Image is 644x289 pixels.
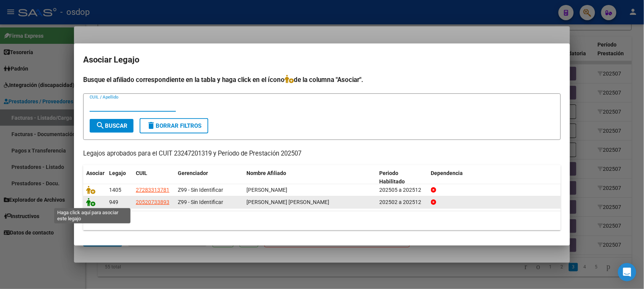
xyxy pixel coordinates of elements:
datatable-header-cell: Gerenciador [175,165,243,190]
mat-icon: search [96,121,105,130]
span: 949 [109,199,118,205]
span: 20520733893 [136,199,169,205]
span: Borrar Filtros [147,122,201,129]
button: Buscar [90,119,134,133]
datatable-header-cell: Periodo Habilitado [377,165,428,190]
span: AYALA VAZQUEZ IGNACIO NAHUEL [246,199,329,205]
span: Periodo Habilitado [380,170,405,185]
button: Borrar Filtros [140,118,208,133]
span: Asociar [86,170,105,176]
span: Dependencia [431,170,463,176]
h2: Asociar Legajo [83,53,561,67]
span: Legajo [109,170,126,176]
span: CUIL [136,170,147,176]
span: Z99 - Sin Identificar [178,199,223,205]
p: Legajos aprobados para el CUIT 23247201319 y Período de Prestación 202507 [83,149,561,159]
div: 2 registros [83,211,561,230]
datatable-header-cell: CUIL [133,165,175,190]
mat-icon: delete [147,121,156,130]
span: 27283313781 [136,187,169,193]
span: 1405 [109,187,121,193]
datatable-header-cell: Asociar [83,165,106,190]
div: 202505 a 202512 [380,186,425,194]
span: Buscar [96,122,127,129]
datatable-header-cell: Legajo [106,165,133,190]
h4: Busque el afiliado correspondiente en la tabla y haga click en el ícono de la columna "Asociar". [83,75,561,85]
datatable-header-cell: Nombre Afiliado [243,165,377,190]
span: Gerenciador [178,170,208,176]
div: 202502 a 202512 [380,198,425,207]
span: Nombre Afiliado [246,170,286,176]
span: Z99 - Sin Identificar [178,187,223,193]
div: Open Intercom Messenger [618,263,636,281]
span: GAUNA GISELA CAROLINA [246,187,287,193]
datatable-header-cell: Dependencia [428,165,561,190]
